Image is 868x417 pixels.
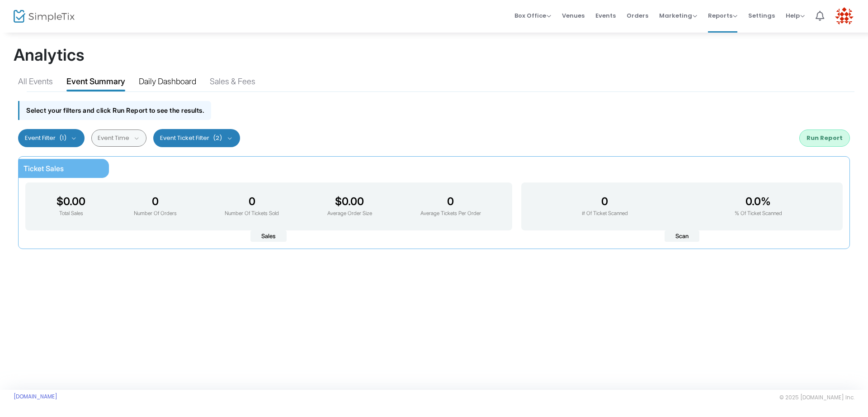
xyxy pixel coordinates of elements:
[134,195,177,208] h3: 0
[735,195,782,208] h3: 0.0%
[582,210,628,218] p: # Of Ticket Scanned
[627,4,648,27] span: Orders
[420,195,481,208] h3: 0
[562,4,585,27] span: Venues
[665,230,699,242] span: Scan
[57,195,85,208] h3: $0.00
[139,75,196,91] div: Daily Dashboard
[14,393,57,400] a: [DOMAIN_NAME]
[327,210,372,218] p: Average Order Size
[210,75,255,91] div: Sales & Fees
[786,11,805,20] span: Help
[708,11,737,20] span: Reports
[779,394,854,401] span: © 2025 [DOMAIN_NAME] Inc.
[213,134,222,142] span: (2)
[134,210,177,218] p: Number Of Orders
[18,75,53,91] div: All Events
[225,195,279,208] h3: 0
[748,4,775,27] span: Settings
[420,210,481,218] p: Average Tickets Per Order
[582,195,628,208] h3: 0
[59,134,66,142] span: (1)
[66,75,125,91] div: Event Summary
[153,129,240,147] button: Event Ticket Filter(2)
[659,11,697,20] span: Marketing
[250,230,287,242] span: Sales
[14,45,854,65] h1: Analytics
[18,129,85,147] button: Event Filter(1)
[799,129,850,147] button: Run Report
[327,195,372,208] h3: $0.00
[57,210,85,218] p: Total Sales
[735,210,782,218] p: % Of Ticket Scanned
[24,164,64,173] span: Ticket Sales
[514,11,551,20] span: Box Office
[18,101,211,120] div: Select your filters and click Run Report to see the results.
[225,210,279,218] p: Number Of Tickets Sold
[595,4,616,27] span: Events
